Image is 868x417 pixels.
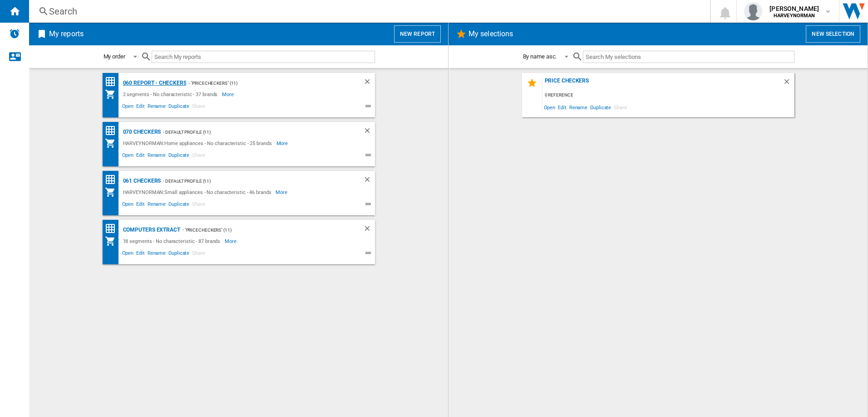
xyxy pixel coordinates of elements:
[363,126,375,138] div: Delete
[105,223,121,234] div: Price Matrix
[121,126,161,138] div: 070 Checkers
[568,101,589,113] span: Rename
[49,5,686,18] div: Search
[146,102,167,113] span: Rename
[135,151,146,162] span: Edit
[774,13,815,19] b: HARVEYNORMAN
[783,78,794,90] div: Delete
[121,151,135,162] span: Open
[47,25,85,43] h2: My reports
[105,125,121,136] div: Price Matrix
[225,236,238,247] span: More
[121,175,161,187] div: 061 Checkers
[191,151,207,162] span: Share
[542,90,794,101] div: 0 reference
[161,126,345,138] div: - Default profile (11)
[744,2,762,20] img: profile.jpg
[121,89,222,100] div: 2 segments - No characteristic - 37 brands
[105,89,121,100] div: My Assortment
[121,187,276,198] div: HARVEYNORMAN:Small appliances - No characteristic - 46 brands
[135,102,146,113] span: Edit
[121,249,135,260] span: Open
[121,200,135,211] span: Open
[167,151,191,162] span: Duplicate
[167,102,191,113] span: Duplicate
[135,200,146,211] span: Edit
[467,25,515,43] h2: My selections
[542,101,557,113] span: Open
[105,236,121,247] div: My Assortment
[523,53,557,60] div: By name asc.
[161,175,345,187] div: - Default profile (11)
[186,78,345,89] div: - "PriceCheckers" (11)
[222,89,235,100] span: More
[589,101,612,113] span: Duplicate
[121,236,225,247] div: 18 segments - No characteristic - 87 brands
[167,200,191,211] span: Duplicate
[191,102,207,113] span: Share
[135,249,146,260] span: Edit
[806,25,860,43] button: New selection
[363,224,375,236] div: Delete
[146,200,167,211] span: Rename
[191,249,207,260] span: Share
[542,78,783,90] div: Price Checkers
[105,138,121,149] div: My Assortment
[105,174,121,185] div: Price Matrix
[276,187,289,198] span: More
[180,224,345,236] div: - "PriceCheckers" (11)
[121,78,187,89] div: 060 report - Checkers
[167,249,191,260] span: Duplicate
[104,53,125,60] div: My order
[121,102,135,113] span: Open
[769,4,819,13] span: [PERSON_NAME]
[121,138,276,149] div: HARVEYNORMAN:Home appliances - No characteristic - 25 brands
[557,101,568,113] span: Edit
[276,138,290,149] span: More
[583,51,794,63] input: Search My selections
[146,249,167,260] span: Rename
[9,28,20,39] img: alerts-logo.svg
[121,224,180,236] div: Computers extract
[363,175,375,187] div: Delete
[146,151,167,162] span: Rename
[363,78,375,89] div: Delete
[152,51,375,63] input: Search My reports
[105,187,121,198] div: My Assortment
[105,76,121,87] div: Price Matrix
[191,200,207,211] span: Share
[612,101,628,113] span: Share
[394,25,441,43] button: New report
